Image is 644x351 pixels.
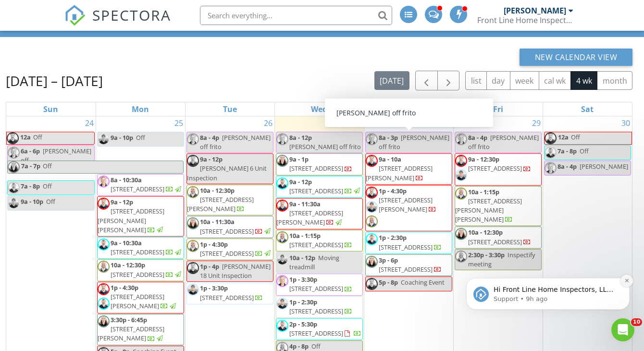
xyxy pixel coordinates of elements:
a: 9a - 10:30a [STREET_ADDRESS] [97,237,184,259]
button: Next [437,71,460,90]
span: [PERSON_NAME] [580,162,628,171]
img: morris_headshot.jpg [8,161,20,173]
img: chrispy_headshot.jpg [187,262,199,274]
span: [STREET_ADDRESS] [468,164,522,173]
span: 1p - 4:30p [200,240,228,249]
span: 8a - 4p [557,162,577,171]
span: [STREET_ADDRESS] [200,293,254,302]
a: 10a - 12:30p [STREET_ADDRESS][PERSON_NAME] [186,185,273,216]
a: Wednesday [309,102,329,116]
span: 7a - 8p [557,147,577,155]
span: 8a - 3p [379,133,398,142]
a: 1p - 3:30p [STREET_ADDRESS] [289,275,352,293]
img: chrispy_headshot.jpg [366,278,378,290]
span: 1p - 4:30p [379,187,407,195]
span: Off [43,162,52,170]
span: Coaching Event [401,278,445,287]
img: image.jpeg [8,147,20,159]
img: chuck_headshot.jpg [366,233,378,245]
span: 8a - 10:30a [111,175,142,184]
img: landen_headshot.jpg [455,169,467,181]
a: Go to August 30, 2025 [619,115,632,131]
a: Go to August 28, 2025 [441,115,453,131]
div: [PERSON_NAME] [504,6,566,15]
span: [PERSON_NAME] off frito [289,142,361,151]
img: The Best Home Inspection Software - Spectora [64,5,86,26]
a: 9a - 12p [STREET_ADDRESS][PERSON_NAME][PERSON_NAME] [97,196,184,237]
span: 10a - 12:30p [200,186,235,195]
iframe: Intercom notifications message [452,218,644,325]
img: joyce_headshot.jpg [98,261,110,273]
span: [STREET_ADDRESS] [289,164,343,173]
a: 3p - 6p [STREET_ADDRESS] [379,256,442,274]
span: 9a - 12p [111,198,133,206]
img: chuck_headshot.jpg [98,298,110,310]
span: 8a - 12p [289,133,312,142]
span: [STREET_ADDRESS][PERSON_NAME] [276,209,343,226]
button: month [597,71,632,90]
a: 10a - 1:15p [STREET_ADDRESS][PERSON_NAME][PERSON_NAME] [455,188,522,224]
div: Front Line Home Inspectors, LLC [477,15,573,25]
a: 9a - 10a [STREET_ADDRESS][PERSON_NAME] [366,155,433,182]
span: Off [136,133,145,142]
a: Friday [491,102,505,116]
a: 10a - 12:30p [STREET_ADDRESS] [97,259,184,281]
span: 2p - 5:30p [289,320,317,328]
a: 1p - 4:30p [STREET_ADDRESS] [186,238,273,260]
span: 7a - 8p [21,182,40,190]
span: [STREET_ADDRESS] [289,284,343,293]
span: SPECTORA [92,5,171,25]
img: chuck_headshot.jpg [545,147,557,159]
span: 1p - 3:30p [200,284,228,292]
span: [STREET_ADDRESS][PERSON_NAME] [98,325,164,342]
img: landen_headshot.jpg [276,298,288,310]
a: 10a - 1:15p [STREET_ADDRESS] [276,230,363,251]
img: morris_headshot.jpg [187,217,199,229]
a: 1p - 2:30p [STREET_ADDRESS] [365,232,452,253]
img: chuck_headshot.jpg [276,320,288,332]
img: chrispy_headshot.jpg [455,155,467,167]
a: 10a - 1:15p [STREET_ADDRESS] [289,231,352,249]
span: [STREET_ADDRESS] [289,240,343,249]
span: 9a - 10p [21,197,43,206]
img: chrispy_headshot.jpg [545,132,557,144]
span: 1p - 4:30p [111,283,138,292]
a: 9a - 10:30a [STREET_ADDRESS] [111,238,183,256]
span: Off [33,133,42,141]
span: [STREET_ADDRESS] [289,187,343,195]
a: Go to August 25, 2025 [173,115,185,131]
a: 9a - 12p [STREET_ADDRESS] [276,176,363,198]
img: chuck_headshot.jpg [98,238,110,251]
img: image.jpeg [455,133,467,145]
span: 3p - 6p [379,256,398,264]
a: 8a - 10:30a [STREET_ADDRESS] [111,175,183,193]
span: 10a - 11:30a [200,217,235,226]
button: day [486,71,510,90]
span: 10a - 12p [289,253,315,262]
img: joyce_headshot.jpg [187,186,199,198]
a: 9a - 11:30a [STREET_ADDRESS][PERSON_NAME] [276,200,343,226]
img: chrispy_headshot.jpg [98,283,110,295]
a: 1p - 4:30p [STREET_ADDRESS] [200,240,272,258]
a: 9a - 12:30p [STREET_ADDRESS] [468,155,531,173]
img: chrispy_headshot.jpg [366,187,378,199]
img: chrispy_headshot.jpg [98,198,110,210]
img: joyce_headshot.jpg [366,215,378,227]
span: [STREET_ADDRESS] [289,329,343,338]
img: chrispy_headshot.jpg [7,132,19,144]
span: 10a - 12:30p [111,261,145,269]
img: morris_headshot.jpg [98,315,110,327]
span: 4p - 8p [289,342,309,351]
a: 1p - 4:30p [STREET_ADDRESS][PERSON_NAME] [379,187,436,213]
button: Dismiss notification [169,57,181,69]
a: 1p - 4:30p [STREET_ADDRESS][PERSON_NAME] [97,282,184,313]
a: 10a - 12:30p [STREET_ADDRESS][PERSON_NAME] [187,186,254,213]
input: Search everything... [200,6,392,25]
iframe: Intercom live chat [611,318,634,341]
span: [PERSON_NAME] off frito [468,133,539,151]
a: 1p - 2:30p [STREET_ADDRESS] [379,233,442,251]
span: [STREET_ADDRESS][PERSON_NAME][PERSON_NAME] [98,207,164,234]
a: 1p - 3:30p [STREET_ADDRESS] [200,284,263,301]
a: 9a - 12p [STREET_ADDRESS] [289,177,361,195]
a: 1p - 4:30p [STREET_ADDRESS][PERSON_NAME] [365,185,452,232]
